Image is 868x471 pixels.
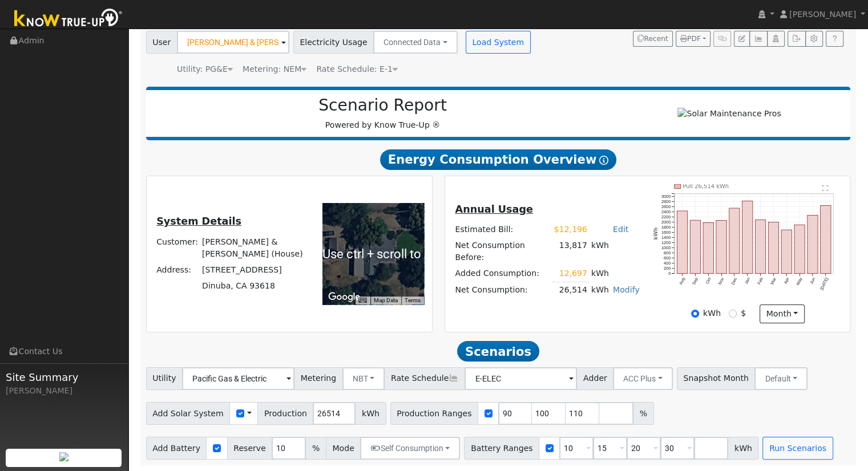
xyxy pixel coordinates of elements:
span: Site Summary [6,370,122,385]
img: Google [325,290,363,304]
rect: onclick="" [756,220,766,274]
a: Terms (opens in new tab) [405,297,421,303]
rect: onclick="" [808,216,818,274]
div: Utility: PG&E [177,63,233,75]
span: Electricity Usage [293,31,374,54]
text: 2400 [661,209,671,214]
span: Reserve [227,437,273,460]
td: Added Consumption: [453,266,552,282]
td: Net Consumption Before: [453,238,552,266]
text: 1200 [661,240,671,245]
text: 0 [668,271,671,276]
span: Metering [294,367,343,390]
u: Annual Usage [455,204,532,215]
button: Self Consumption [360,437,460,460]
span: Mode [326,437,361,460]
rect: onclick="" [794,225,805,273]
td: [PERSON_NAME] & [PERSON_NAME] (House) [200,234,307,262]
text: 200 [664,266,671,271]
input: Select a Rate Schedule [465,367,577,390]
td: kWh [589,282,611,298]
td: $12,196 [552,221,589,237]
rect: onclick="" [781,230,792,273]
text: 1800 [661,225,671,230]
text: Jan [744,277,751,285]
span: Adder [576,367,613,390]
td: Address: [155,262,200,278]
span: Add Solar System [146,402,231,425]
rect: onclick="" [690,220,700,273]
span: Rate Schedule [384,367,465,390]
text: 1400 [661,235,671,240]
td: 12,697 [552,266,589,282]
text: 2000 [661,220,671,225]
text: Sep [691,277,699,286]
a: Modify [613,285,640,294]
span: % [305,437,326,460]
img: Solar Maintenance Pros [677,108,781,120]
text: [DATE] [819,277,829,291]
button: Multi-Series Graph [749,31,767,47]
span: Production Ranges [390,402,478,425]
rect: onclick="" [703,223,713,274]
text: 400 [664,261,671,266]
u: System Details [156,216,241,227]
i: Show Help [599,156,608,165]
button: Recent [633,31,673,47]
text: Dec [730,277,738,286]
img: Know True-Up [9,6,128,32]
text: Nov [717,277,725,286]
rect: onclick="" [729,208,740,274]
span: kWh [355,402,386,425]
text: 3000 [661,194,671,199]
span: Battery Ranges [464,437,539,460]
button: NBT [342,367,385,390]
td: Dinuba, CA 93618 [200,278,307,294]
text: 1000 [661,245,671,250]
td: kWh [589,266,611,282]
text: 2600 [661,204,671,209]
span: Alias: HE1 [316,64,398,74]
td: 26,514 [552,282,589,298]
input: Select a Utility [182,367,294,390]
span: Utility [146,367,183,390]
text: Oct [705,277,712,285]
button: PDF [676,31,710,47]
h2: Scenario Report [158,96,608,115]
span: Snapshot Month [677,367,756,390]
rect: onclick="" [716,221,726,274]
button: Settings [805,31,823,47]
td: 13,817 [552,238,589,266]
rect: onclick="" [821,205,831,273]
button: Default [754,367,808,390]
button: ACC Plus [613,367,673,390]
a: Help Link [826,31,843,47]
img: retrieve [59,452,68,461]
input: $ [729,310,737,318]
text: 600 [664,255,671,261]
span: % [633,402,653,425]
button: Edit User [734,31,750,47]
button: Run Scenarios [762,437,833,460]
a: Edit [613,225,628,234]
rect: onclick="" [768,222,778,274]
button: Login As [767,31,785,47]
div: [PERSON_NAME] [6,385,122,397]
td: [STREET_ADDRESS] [200,262,307,278]
span: Production [257,402,313,425]
span: kWh [728,437,758,460]
td: kWh [589,238,641,266]
button: Keyboard shortcuts [358,297,366,304]
rect: onclick="" [677,211,687,274]
td: Customer: [155,234,200,262]
div: Metering: NEM [243,63,306,75]
button: Export Interval Data [788,31,805,47]
span: Scenarios [457,341,539,362]
text: 2800 [661,199,671,204]
button: Load System [466,31,531,54]
span: Energy Consumption Overview [380,149,616,170]
span: PDF [680,35,701,43]
text: 800 [664,250,671,255]
text: Mar [769,277,777,286]
div: Powered by Know True-Up ® [152,96,614,131]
